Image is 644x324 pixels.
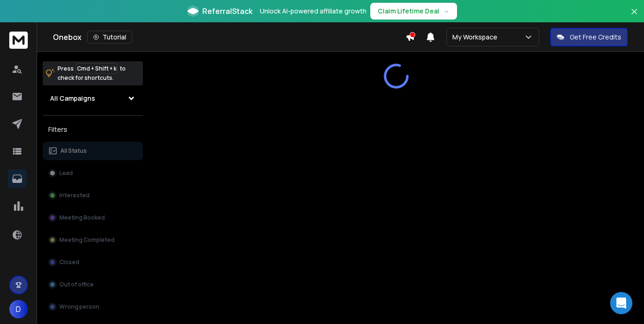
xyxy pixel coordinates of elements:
button: Close banner [628,6,640,28]
h1: All Campaigns [50,94,95,103]
div: Onebox [53,31,406,44]
button: Get Free Credits [550,28,628,46]
button: D [9,300,28,318]
button: Tutorial [87,31,132,44]
p: Press to check for shortcuts. [58,64,126,83]
span: → [443,6,450,16]
p: My Workspace [452,32,501,42]
button: All Campaigns [43,89,143,108]
p: Get Free Credits [570,32,621,42]
span: Cmd + Shift + k [76,63,118,74]
button: Claim Lifetime Deal→ [370,3,457,19]
span: ReferralStack [202,6,252,17]
div: Open Intercom Messenger [610,292,632,314]
p: Unlock AI-powered affiliate growth [260,6,367,16]
h3: Filters [43,123,143,136]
